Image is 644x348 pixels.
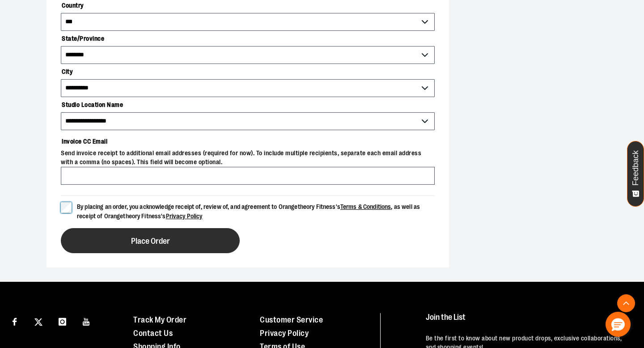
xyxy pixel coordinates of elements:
[34,318,42,326] img: Twitter
[61,149,435,167] span: Send invoice receipt to additional email addresses (required for now). To include multiple recipi...
[133,315,186,324] a: Track My Order
[31,313,47,329] a: Visit our X page
[61,31,435,46] label: State/Province
[61,202,72,213] input: By placing an order, you acknowledge receipt of, review of, and agreement to Orangetheory Fitness...
[77,203,420,220] span: By placing an order, you acknowledge receipt of, review of, and agreement to Orangetheory Fitness...
[166,212,203,220] a: Privacy Policy
[606,312,631,337] button: Hello, have a question? Let’s chat.
[627,141,644,207] button: Feedback - Show survey
[131,237,170,246] span: Place Order
[617,294,635,312] button: Back To Top
[7,313,22,329] a: Visit our Facebook page
[260,329,309,338] a: Privacy Policy
[61,228,240,253] button: Place Order
[631,150,640,186] span: Feedback
[340,203,391,210] a: Terms & Conditions
[260,315,323,324] a: Customer Service
[426,313,627,330] h4: Join the List
[55,313,70,329] a: Visit our Instagram page
[61,97,435,112] label: Studio Location Name
[79,313,94,329] a: Visit our Youtube page
[61,134,435,149] label: Invoice CC Email
[133,329,173,338] a: Contact Us
[61,64,435,79] label: City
